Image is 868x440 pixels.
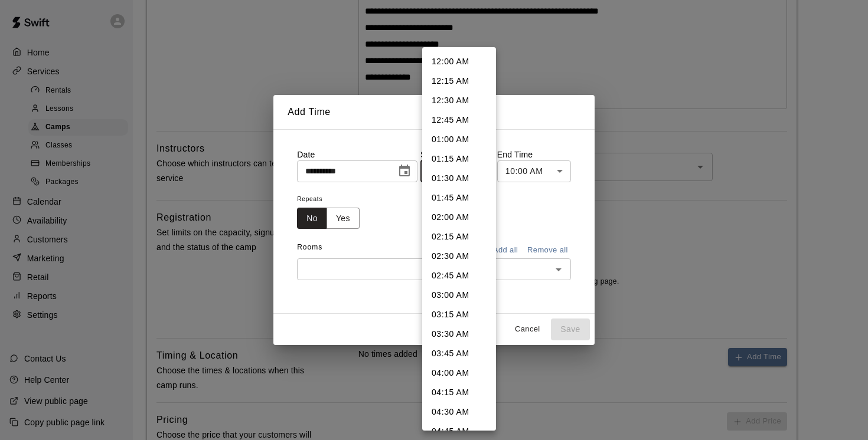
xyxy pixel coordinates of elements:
[422,402,496,422] li: 04:30 AM
[422,208,496,227] li: 02:00 AM
[422,71,496,91] li: 12:15 AM
[422,285,496,305] li: 03:00 AM
[422,130,496,149] li: 01:00 AM
[422,110,496,130] li: 12:45 AM
[422,227,496,247] li: 02:15 AM
[422,188,496,208] li: 01:45 AM
[422,169,496,188] li: 01:30 AM
[422,247,496,266] li: 02:30 AM
[422,149,496,169] li: 01:15 AM
[422,91,496,110] li: 12:30 AM
[422,383,496,402] li: 04:15 AM
[422,52,496,71] li: 12:00 AM
[422,266,496,285] li: 02:45 AM
[422,363,496,383] li: 04:00 AM
[422,324,496,344] li: 03:30 AM
[422,305,496,324] li: 03:15 AM
[422,344,496,363] li: 03:45 AM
